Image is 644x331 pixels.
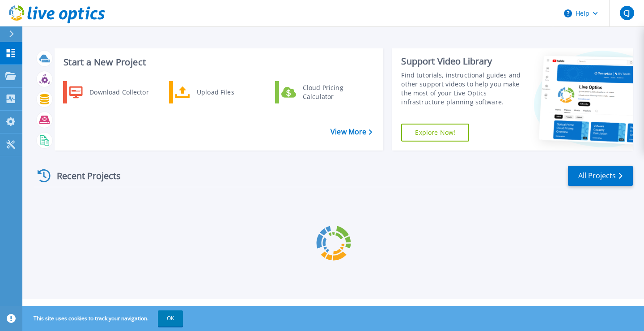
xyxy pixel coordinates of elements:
[34,165,133,187] div: Recent Projects
[158,310,183,327] button: OK
[330,128,372,136] a: View More
[568,166,633,186] a: All Projects
[169,81,261,103] a: Upload Files
[25,310,183,327] span: This site uses cookies to track your navigation.
[63,81,155,103] a: Download Collector
[192,83,258,101] div: Upload Files
[298,83,364,101] div: Cloud Pricing Calculator
[401,124,469,142] a: Explore Now!
[64,57,372,67] h3: Start a New Project
[623,9,630,17] span: CJ
[401,56,521,67] div: Support Video Library
[401,71,521,107] div: Find tutorials, instructional guides and other support videos to help you make the most of your L...
[85,83,153,101] div: Download Collector
[275,81,367,103] a: Cloud Pricing Calculator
